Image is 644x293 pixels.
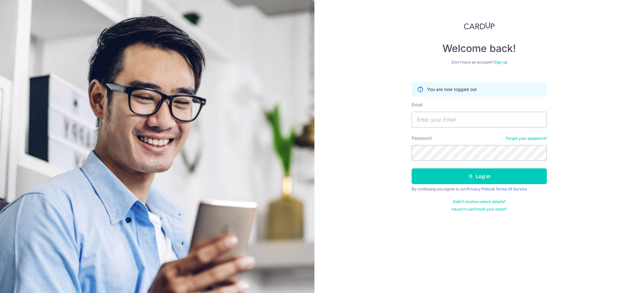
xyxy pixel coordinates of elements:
a: Forgot your password? [506,136,547,141]
a: Sign up [494,60,507,65]
a: Terms Of Service [496,187,527,191]
button: Log in [412,168,547,184]
input: Enter your Email [412,112,547,127]
label: Email [412,102,422,108]
p: You are now logged out [427,86,477,93]
a: Privacy Policy [467,187,492,191]
h4: Welcome back! [412,42,547,55]
img: CardUp Logo [464,22,495,30]
div: Don’t have an account? [412,60,547,65]
a: Didn't receive unlock details? [453,199,506,204]
div: By continuing you agree to our & [412,187,547,192]
a: Haven't confirmed your email? [452,207,507,212]
label: Password [412,135,432,141]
